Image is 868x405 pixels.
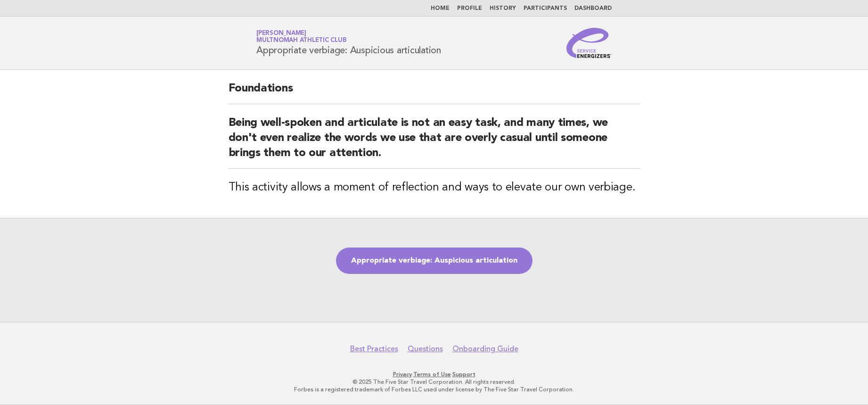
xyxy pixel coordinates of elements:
p: © 2025 The Five Star Travel Corporation. All rights reserved. [146,378,722,386]
img: Service Energizers [566,28,612,58]
h3: This activity allows a moment of reflection and ways to elevate our own verbiage. [229,180,640,195]
a: Profile [457,6,482,11]
a: Onboarding Guide [452,344,518,354]
h1: Appropriate verbiage: Auspicious articulation [256,31,441,55]
a: Privacy [393,371,412,378]
a: Terms of Use [413,371,451,378]
a: Best Practices [350,344,398,354]
p: · · [146,371,722,378]
a: Support [452,371,475,378]
span: Multnomah Athletic Club [256,38,346,44]
h2: Being well-spoken and articulate is not an easy task, and many times, we don't even realize the w... [229,116,640,169]
a: Appropriate verbiage: Auspicious articulation [336,248,532,274]
a: Dashboard [574,6,612,11]
a: Questions [408,344,443,354]
p: Forbes is a registered trademark of Forbes LLC used under license by The Five Star Travel Corpora... [146,386,722,393]
a: History [490,6,516,11]
h2: Foundations [229,81,640,104]
a: [PERSON_NAME]Multnomah Athletic Club [256,30,346,43]
a: Home [431,6,450,11]
a: Participants [524,6,567,11]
